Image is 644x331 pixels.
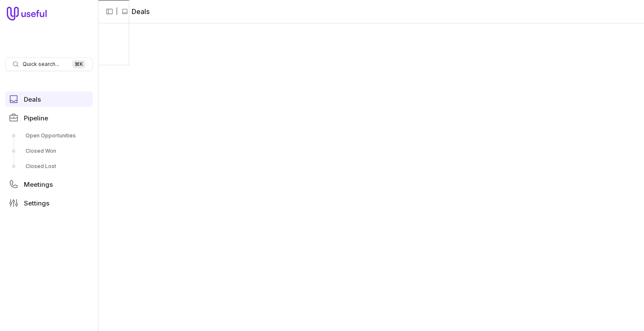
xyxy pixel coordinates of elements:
[5,129,93,173] div: Pipeline submenu
[5,129,93,143] a: Open Opportunities
[121,6,149,17] li: Deals
[5,160,93,173] a: Closed Lost
[5,91,93,107] a: Deals
[23,61,59,68] span: Quick search...
[5,177,93,192] a: Meetings
[5,144,93,158] a: Closed Won
[24,96,41,103] span: Deals
[5,110,93,126] a: Pipeline
[24,200,49,206] span: Settings
[5,195,93,211] a: Settings
[103,5,116,18] button: Collapse sidebar
[24,181,53,188] span: Meetings
[116,6,118,17] span: |
[72,60,86,68] kbd: ⌘ K
[24,115,48,121] span: Pipeline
